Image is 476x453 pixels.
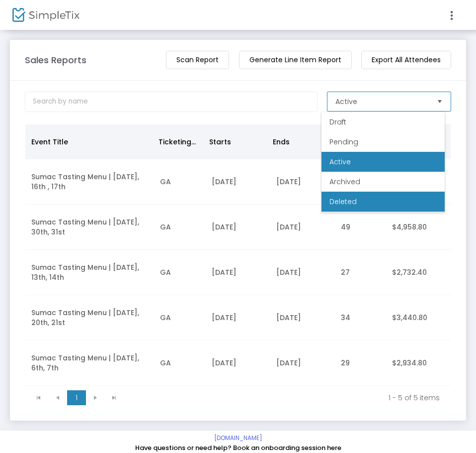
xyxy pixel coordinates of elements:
[154,295,206,340] td: GA
[329,137,358,147] span: Pending
[433,92,447,111] button: Select
[154,250,206,295] td: GA
[135,443,341,453] a: Have questions or need help? Book an onboarding session here
[206,159,270,205] td: [DATE]
[270,295,335,340] td: [DATE]
[335,97,357,107] span: Active
[386,250,451,295] td: $2,732.40
[206,205,270,250] td: [DATE]
[153,124,203,159] th: Ticketing Mode
[329,177,360,187] span: Archived
[206,295,270,340] td: [DATE]
[206,250,270,295] td: [DATE]
[203,124,267,159] th: Starts
[154,205,206,250] td: GA
[25,205,154,250] td: Sumac Tasting Menu | [DATE], 30th, 31st
[270,159,335,205] td: [DATE]
[214,434,262,442] a: [DOMAIN_NAME]
[270,250,335,295] td: [DATE]
[25,340,154,386] td: Sumac Tasting Menu | [DATE], 6th, 7th
[329,157,351,167] span: Active
[267,124,330,159] th: Ends
[25,124,451,386] div: Data table
[335,340,387,386] td: 29
[25,124,153,159] th: Event Title
[131,393,440,403] kendo-pager-info: 1 - 5 of 5 items
[329,197,357,207] span: Deleted
[335,295,387,340] td: 34
[67,390,86,405] span: Page 1
[335,250,387,295] td: 27
[270,205,335,250] td: [DATE]
[25,250,154,295] td: Sumac Tasting Menu | [DATE], 13th, 14th
[206,340,270,386] td: [DATE]
[166,51,229,69] m-button: Scan Report
[25,295,154,340] td: Sumac Tasting Menu | [DATE], 20th, 21st
[270,340,335,386] td: [DATE]
[386,295,451,340] td: $3,440.80
[154,159,206,205] td: GA
[386,205,451,250] td: $4,958.80
[25,159,154,205] td: Sumac Tasting Menu | [DATE], 16th , 17th
[386,340,451,386] td: $2,934.80
[329,117,346,127] span: Draft
[154,340,206,386] td: GA
[239,51,352,69] m-button: Generate Line Item Report
[25,92,317,112] input: Search by name
[361,51,451,69] m-button: Export All Attendees
[25,53,86,67] m-panel-title: Sales Reports
[335,205,387,250] td: 49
